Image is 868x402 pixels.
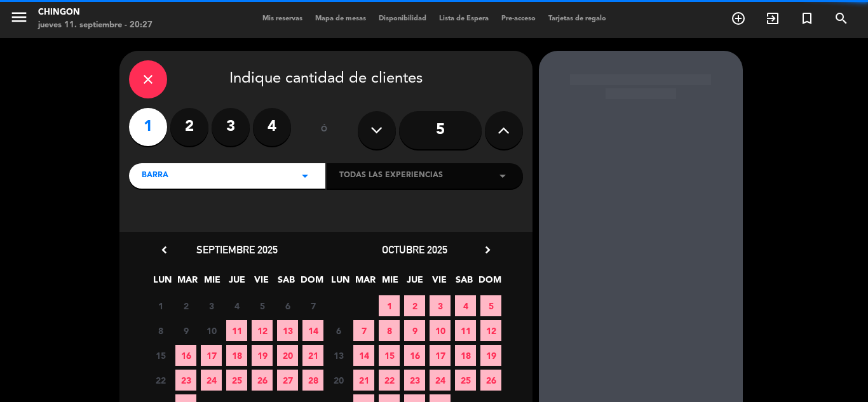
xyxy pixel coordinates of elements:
[429,272,450,293] span: VIE
[226,320,247,341] span: 11
[302,345,323,366] span: 21
[201,370,222,391] span: 24
[404,320,425,341] span: 9
[382,243,447,256] span: octubre 2025
[455,345,476,366] span: 18
[196,243,278,256] span: septiembre 2025
[353,370,374,391] span: 21
[731,11,746,26] i: add_circle_outline
[353,345,374,366] span: 14
[799,11,815,26] i: turned_in_not
[129,60,523,98] div: Indique cantidad de clientes
[455,370,476,391] span: 25
[140,72,156,87] i: close
[252,370,273,391] span: 26
[158,243,171,257] i: chevron_left
[253,108,291,146] label: 4
[379,345,400,366] span: 15
[276,272,297,293] span: SAB
[542,15,613,22] span: Tarjetas de regalo
[297,168,313,184] i: arrow_drop_down
[302,370,323,391] span: 28
[372,15,433,22] span: Disponibilidad
[480,295,501,316] span: 5
[256,15,309,22] span: Mis reservas
[304,108,345,152] div: ó
[226,295,247,316] span: 4
[430,295,451,316] span: 3
[480,370,501,391] span: 26
[301,272,322,293] span: DOM
[175,370,196,391] span: 23
[277,370,298,391] span: 27
[328,370,349,391] span: 20
[404,295,425,316] span: 2
[38,19,153,32] div: jueves 11. septiembre - 20:27
[277,345,298,366] span: 20
[10,8,29,27] i: menu
[455,295,476,316] span: 4
[201,345,222,366] span: 17
[430,345,451,366] span: 17
[302,295,323,316] span: 7
[177,272,198,293] span: MAR
[142,170,168,182] span: BARRA
[309,15,372,22] span: Mapa de mesas
[175,320,196,341] span: 9
[480,320,501,341] span: 12
[251,272,272,293] span: VIE
[379,272,400,293] span: MIE
[404,272,425,293] span: JUE
[201,272,222,293] span: MIE
[454,272,475,293] span: SAB
[328,345,349,366] span: 13
[353,320,374,341] span: 7
[379,295,400,316] span: 1
[201,320,222,341] span: 10
[430,370,451,391] span: 24
[150,295,171,316] span: 1
[330,272,351,293] span: LUN
[226,370,247,391] span: 25
[379,370,400,391] span: 22
[252,345,273,366] span: 19
[328,320,349,341] span: 6
[38,6,153,19] div: Chingon
[150,345,171,366] span: 15
[481,243,494,257] i: chevron_right
[252,295,273,316] span: 5
[355,272,376,293] span: MAR
[226,272,247,293] span: JUE
[379,320,400,341] span: 8
[175,345,196,366] span: 16
[150,370,171,391] span: 22
[252,320,273,341] span: 12
[152,272,173,293] span: LUN
[175,295,196,316] span: 2
[10,8,29,31] button: menu
[150,320,171,341] span: 8
[455,320,476,341] span: 11
[129,108,167,146] label: 1
[212,108,250,146] label: 3
[277,320,298,341] span: 13
[277,295,298,316] span: 6
[480,345,501,366] span: 19
[495,168,510,184] i: arrow_drop_down
[404,370,425,391] span: 23
[339,170,443,182] span: Todas las experiencias
[170,108,208,146] label: 2
[430,320,451,341] span: 10
[478,272,499,293] span: DOM
[765,11,780,26] i: exit_to_app
[404,345,425,366] span: 16
[834,11,849,26] i: search
[302,320,323,341] span: 14
[201,295,222,316] span: 3
[226,345,247,366] span: 18
[433,15,495,22] span: Lista de Espera
[495,15,542,22] span: Pre-acceso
